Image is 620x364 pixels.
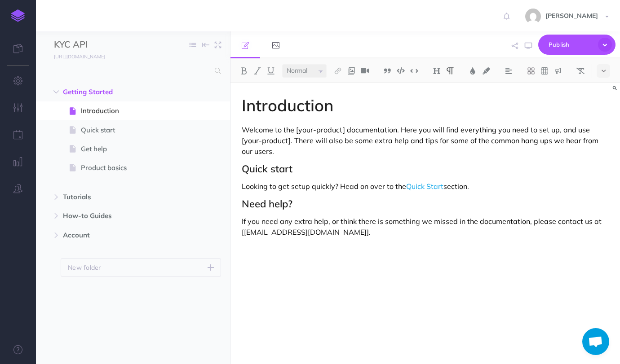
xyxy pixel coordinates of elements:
img: Add image button [347,67,355,75]
img: Text background color button [482,67,490,75]
small: [URL][DOMAIN_NAME] [54,53,105,60]
img: Clear styles button [576,67,585,75]
p: Welcome to the [your-product] documentation. Here you will find everything you need to set up, an... [242,124,609,157]
p: New folder [68,263,101,272]
span: Quick start [81,125,176,136]
div: Open chat [582,328,609,355]
h2: Quick start [242,163,609,174]
img: Bold button [240,67,248,75]
img: Callout dropdown menu button [554,67,562,75]
img: Link button [334,67,342,75]
h2: Need help? [242,198,609,209]
button: New folder [61,258,221,277]
img: 938fd8ea9af3d0df5552fa1d1e5ba679.jpg [525,9,541,24]
img: Inline code button [410,67,418,74]
a: Quick Start [406,182,443,191]
span: Get help [81,144,176,154]
h1: Introduction [242,96,609,114]
p: If you need any extra help, or think there is something we missed in the documentation, please co... [242,216,609,237]
span: Account [63,230,165,241]
img: Paragraph button [446,67,454,75]
button: Publish [538,35,616,55]
span: Getting Started [63,87,165,97]
span: [PERSON_NAME] [541,12,602,20]
img: logo-mark.svg [11,9,25,22]
p: Looking to get setup quickly? Head on over to the section. [242,181,609,192]
img: Text color button [469,67,477,75]
span: How-to Guides [63,211,165,221]
img: Add video button [361,67,369,75]
img: Headings dropdown button [433,67,441,75]
span: Publish [549,38,593,52]
img: Italic button [253,67,261,75]
img: Alignment dropdown menu button [505,67,513,75]
input: Search [54,63,209,79]
img: Create table button [540,67,549,75]
img: Blockquote button [383,67,391,75]
a: [URL][DOMAIN_NAME] [36,52,114,61]
span: Tutorials [63,192,165,202]
img: Underline button [267,67,275,75]
span: Product basics [81,162,176,173]
img: Code block button [397,67,405,74]
span: Introduction [81,105,176,116]
input: Documentation Name [54,38,159,52]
